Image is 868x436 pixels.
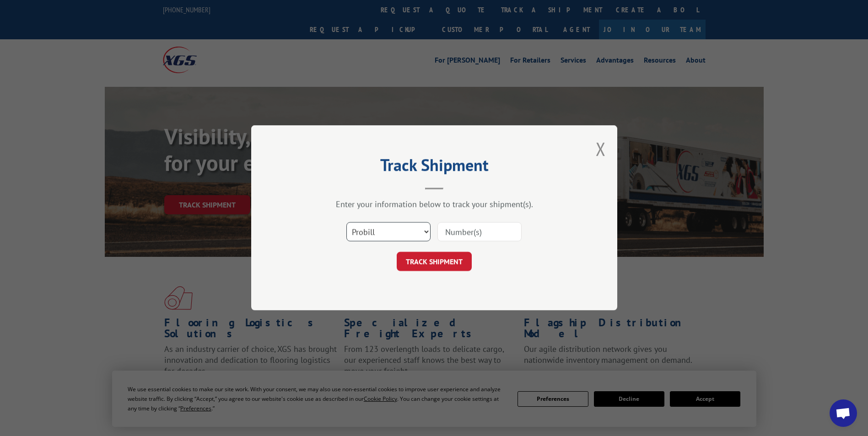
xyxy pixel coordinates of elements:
button: Close modal [596,137,606,161]
div: Enter your information below to track your shipment(s). [297,199,571,210]
button: TRACK SHIPMENT [397,252,472,271]
h2: Track Shipment [297,159,571,176]
div: Open chat [830,399,857,427]
input: Number(s) [437,223,522,242]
